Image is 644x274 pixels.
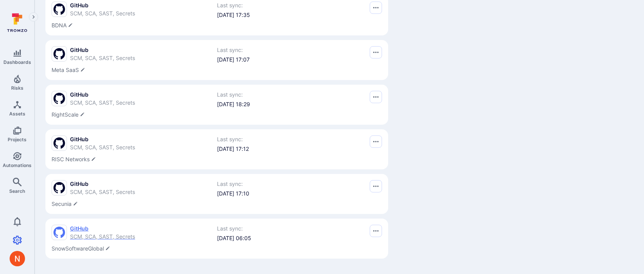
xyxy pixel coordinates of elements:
[217,91,250,99] span: Last sync:
[217,180,249,188] span: Last sync:
[3,162,32,168] span: Automations
[52,66,382,74] span: Edit description
[70,135,135,143] span: GitHub
[10,251,25,266] div: Neeren Patki
[11,85,23,91] span: Risks
[217,145,249,153] div: [DATE] 17:12
[70,91,135,99] span: GitHub
[8,137,27,142] span: Projects
[52,225,217,241] a: GitHubSCM, SCA, SAST, Secrets
[31,14,36,20] i: Expand navigation menu
[52,135,217,151] a: GitHubSCM, SCA, SAST, Secrets
[52,111,382,119] span: Edit description
[217,55,250,63] div: [DATE] 17:07
[370,91,382,103] button: Options menu
[70,144,135,150] span: SCM, SCA, SAST, Secrets
[70,189,135,195] span: SCM, SCA, SAST, Secrets
[217,189,249,197] div: [DATE] 17:10
[9,188,25,194] span: Search
[70,233,135,240] span: SCM, SCA, SAST, Secrets
[217,100,250,108] div: [DATE] 18:29
[217,225,251,232] span: Last sync:
[70,99,135,106] span: SCM, SCA, SAST, Secrets
[70,46,135,54] span: GitHub
[370,180,382,192] button: Options menu
[70,10,135,17] span: SCM, SCA, SAST, Secrets
[217,46,250,54] span: Last sync:
[70,55,135,61] span: SCM, SCA, SAST, Secrets
[52,2,217,17] a: GitHubSCM, SCA, SAST, Secrets
[70,225,135,232] span: GitHub
[52,200,382,208] span: Edit description
[29,12,38,22] button: Expand navigation menu
[9,111,25,117] span: Assets
[370,135,382,148] button: Options menu
[10,251,25,266] img: ACg8ocIprwjrgDQnDsNSk9Ghn5p5-B8DpAKWoJ5Gi9syOE4K59tr4Q=s96-c
[70,2,135,9] span: GitHub
[52,155,382,163] span: Edit description
[370,46,382,58] button: Options menu
[217,2,250,9] span: Last sync:
[370,2,382,14] button: Options menu
[52,245,382,252] span: Edit description
[70,180,135,188] span: GitHub
[52,180,217,196] a: GitHubSCM, SCA, SAST, Secrets
[217,234,251,242] div: [DATE] 06:05
[370,225,382,237] button: Options menu
[3,59,31,65] span: Dashboards
[217,11,250,19] div: [DATE] 17:35
[52,46,217,62] a: GitHubSCM, SCA, SAST, Secrets
[217,135,249,143] span: Last sync:
[52,22,382,29] span: Edit description
[52,91,217,107] a: GitHubSCM, SCA, SAST, Secrets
